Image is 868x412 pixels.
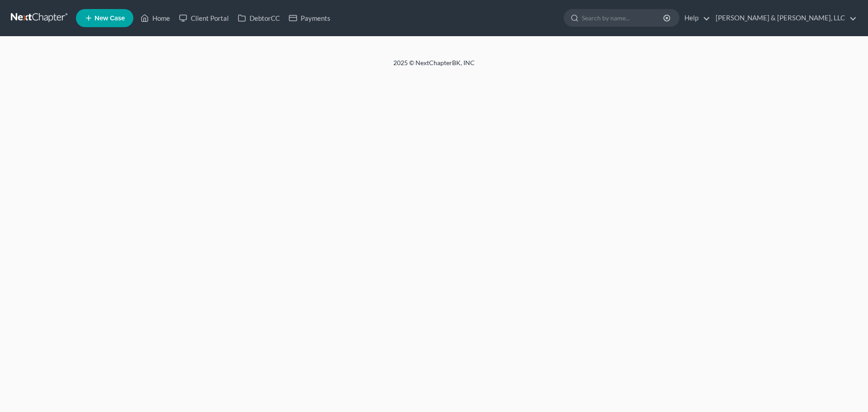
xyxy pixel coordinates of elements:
a: DebtorCC [233,10,284,26]
a: Payments [284,10,335,26]
a: [PERSON_NAME] & [PERSON_NAME], LLC [711,10,857,26]
span: New Case [94,15,125,22]
input: Search by name... [582,9,665,26]
a: Client Portal [175,10,233,26]
a: Home [136,10,175,26]
a: Help [680,10,710,26]
div: 2025 © NextChapterBK, INC [176,58,692,75]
